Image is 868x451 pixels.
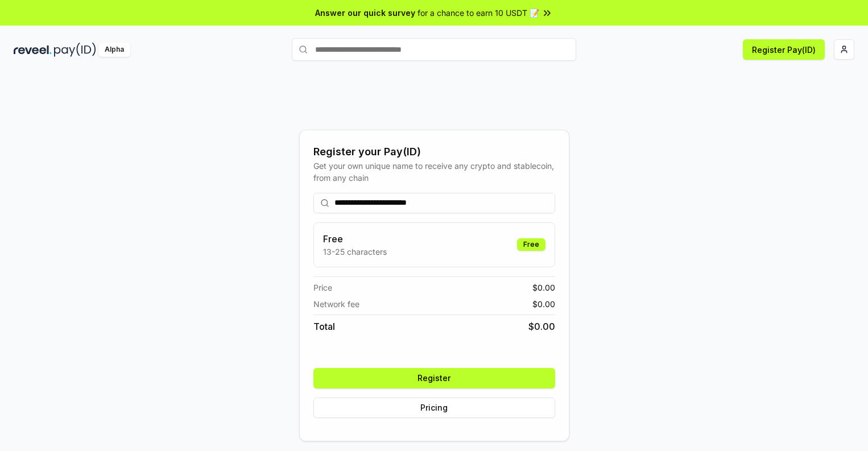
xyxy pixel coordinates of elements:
[323,232,387,246] h3: Free
[743,39,825,60] button: Register Pay(ID)
[313,160,555,184] div: Get your own unique name to receive any crypto and stablecoin, from any chain
[323,246,387,258] p: 13-25 characters
[54,43,96,57] img: pay_id
[98,43,130,57] div: Alpha
[418,7,539,19] span: for a chance to earn 10 USDT 📝
[313,298,359,310] span: Network fee
[315,7,415,19] span: Answer our quick survey
[14,43,52,57] img: reveel_dark
[313,368,555,388] button: Register
[313,320,335,333] span: Total
[528,320,555,333] span: $ 0.00
[532,282,555,293] span: $ 0.00
[532,298,555,310] span: $ 0.00
[313,282,332,293] span: Price
[313,144,555,160] div: Register your Pay(ID)
[313,398,555,418] button: Pricing
[517,238,545,251] div: Free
